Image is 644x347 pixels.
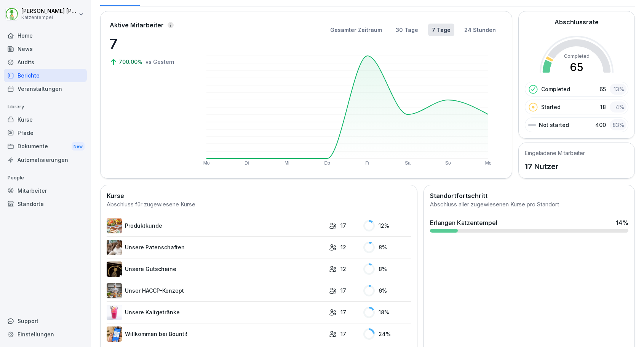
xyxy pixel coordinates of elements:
div: 12 % [363,220,411,231]
div: Abschluss aller zugewiesenen Kurse pro Standort [430,200,628,209]
button: Gesamter Zeitraum [326,24,386,36]
div: Dokumente [4,139,87,154]
text: Fr [365,160,369,166]
a: Audits [4,55,87,69]
p: 17 [340,287,346,295]
p: Completed [541,85,570,93]
a: Produktkunde [107,218,325,233]
img: u8r67eg3of4bsbim5481mdu9.png [107,240,122,255]
a: Pfade [4,126,87,139]
a: Unsere Kaltgetränke [107,305,325,320]
a: Mitarbeiter [4,184,87,197]
a: Home [4,29,87,42]
text: Mo [203,160,210,166]
p: vs Gestern [145,58,174,66]
p: 700.00% [119,58,144,66]
div: 13 % [610,84,626,95]
a: Standorte [4,197,87,211]
div: 14 % [616,218,628,227]
h2: Abschlussrate [555,17,599,27]
p: 17 Nutzer [525,161,585,172]
a: Veranstaltungen [4,82,87,95]
p: 17 [340,222,346,230]
p: [PERSON_NAME] [PERSON_NAME] [21,8,77,14]
a: Willkommen bei Bounti! [107,326,325,342]
img: o65mqm5zu8kk6iyyifda1ab1.png [107,305,122,320]
text: Do [324,160,330,166]
img: mlsleav921hxy3akyctmymka.png [107,283,122,298]
div: 8 % [363,263,411,275]
p: 7 [110,33,186,54]
div: Abschluss für zugewiesene Kurse [107,200,411,209]
a: Kurse [4,113,87,126]
img: yesgzfw2q3wqzzb03bjz3j6b.png [107,261,122,277]
a: Automatisierungen [4,153,87,166]
p: Started [541,103,561,111]
p: 12 [340,243,346,251]
text: Sa [405,160,411,166]
p: 17 [340,308,346,316]
p: 18 [600,103,606,111]
a: Unser HACCP-Konzept [107,283,325,298]
p: 65 [599,85,606,93]
h2: Standortfortschritt [430,191,628,200]
p: 17 [340,330,346,338]
div: Erlangen Katzentempel [430,218,497,227]
img: ubrm3x2m0ajy8muzg063xjpe.png [107,218,122,233]
div: 6 % [363,285,411,296]
p: People [4,172,87,184]
a: DokumenteNew [4,139,87,154]
div: 83 % [610,119,626,130]
div: Support [4,314,87,328]
button: 24 Stunden [460,24,500,36]
text: So [445,160,451,166]
p: 400 [595,121,606,129]
a: Unsere Gutscheine [107,261,325,277]
p: Library [4,101,87,113]
text: Mi [284,160,289,166]
div: 4 % [610,101,626,112]
p: 12 [340,265,346,273]
p: Katzentempel [21,15,77,20]
div: 24 % [363,328,411,340]
div: New [72,142,85,151]
a: News [4,42,87,55]
a: Berichte [4,69,87,82]
button: 30 Tage [392,24,422,36]
a: Einstellungen [4,328,87,341]
div: 18 % [363,307,411,318]
a: Erlangen Katzentempel14% [427,215,631,236]
p: Aktive Mitarbeiter [110,21,164,30]
button: 7 Tage [428,24,454,36]
img: xh3bnih80d1pxcetv9zsuevg.png [107,326,122,342]
h2: Kurse [107,191,411,200]
p: Not started [539,121,569,129]
div: 8 % [363,242,411,253]
a: Unsere Patenschaften [107,240,325,255]
text: Di [244,160,249,166]
h5: Eingeladene Mitarbeiter [525,149,585,157]
text: Mo [485,160,492,166]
